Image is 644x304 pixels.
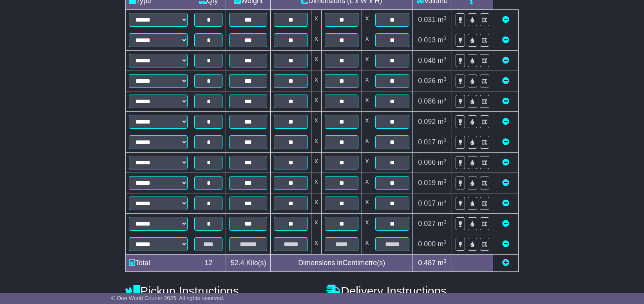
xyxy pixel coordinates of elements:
td: x [362,71,372,91]
td: Total [126,255,191,272]
span: m [438,138,447,146]
td: x [311,173,321,193]
td: x [311,91,321,112]
sup: 3 [443,96,447,102]
a: Remove this item [502,199,509,207]
span: 0.000 [418,240,436,248]
span: m [438,77,447,85]
span: m [438,220,447,228]
td: x [311,71,321,91]
h4: Delivery Instructions [326,284,519,297]
td: x [311,234,321,255]
span: m [438,158,447,166]
span: m [438,240,447,248]
a: Remove this item [502,179,509,187]
span: 0.017 [418,138,436,146]
span: 0.026 [418,77,436,85]
td: x [311,193,321,214]
td: Kilo(s) [226,255,271,272]
sup: 3 [443,76,447,82]
a: Remove this item [502,138,509,146]
td: x [311,112,321,132]
td: x [311,153,321,173]
sup: 3 [443,239,447,245]
a: Remove this item [502,118,509,126]
span: 0.013 [418,36,436,44]
td: x [311,132,321,153]
sup: 3 [443,158,447,164]
a: Remove this item [502,36,509,44]
a: Remove this item [502,16,509,24]
td: x [362,153,372,173]
sup: 3 [443,258,447,264]
td: 12 [191,255,226,272]
sup: 3 [443,117,447,123]
td: x [362,10,372,30]
sup: 3 [443,178,447,184]
span: 0.048 [418,56,436,64]
span: m [438,179,447,187]
td: x [362,51,372,71]
span: m [438,259,447,267]
sup: 3 [443,15,447,21]
td: Dimensions in Centimetre(s) [271,255,413,272]
sup: 3 [443,198,447,204]
span: m [438,118,447,126]
a: Remove this item [502,158,509,166]
td: x [362,214,372,234]
span: 52.4 [230,259,244,267]
a: Remove this item [502,240,509,248]
a: Remove this item [502,97,509,105]
span: 0.027 [418,220,436,228]
span: 0.019 [418,179,436,187]
h4: Pickup Instructions [125,284,318,297]
td: x [362,234,372,255]
sup: 3 [443,56,447,62]
td: x [311,51,321,71]
span: 0.086 [418,97,436,105]
span: 0.487 [418,259,436,267]
span: 0.017 [418,199,436,207]
span: 0.031 [418,16,436,24]
td: x [311,30,321,51]
td: x [311,10,321,30]
a: Remove this item [502,220,509,228]
a: Add new item [502,259,509,267]
span: © One World Courier 2025. All rights reserved. [111,295,224,301]
td: x [362,193,372,214]
td: x [362,132,372,153]
a: Remove this item [502,56,509,64]
span: m [438,36,447,44]
span: 0.092 [418,118,436,126]
sup: 3 [443,137,447,143]
span: 0.066 [418,158,436,166]
td: x [362,112,372,132]
span: m [438,199,447,207]
sup: 3 [443,35,447,41]
td: x [362,173,372,193]
span: m [438,16,447,24]
td: x [311,214,321,234]
sup: 3 [443,219,447,225]
a: Remove this item [502,77,509,85]
span: m [438,97,447,105]
td: x [362,30,372,51]
td: x [362,91,372,112]
span: m [438,56,447,64]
